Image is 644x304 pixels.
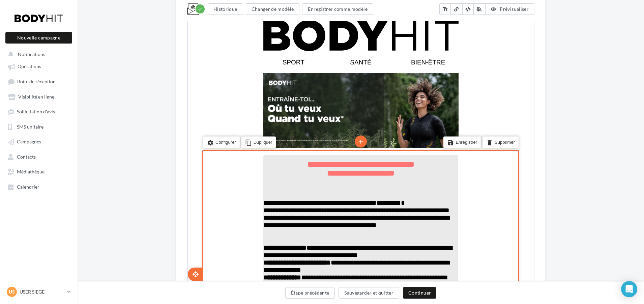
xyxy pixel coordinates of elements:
span: Contacts [17,154,36,160]
a: Campagnes [4,135,74,147]
i: text_fields [442,6,448,12]
li: Configurer le bloc [16,134,52,146]
li: Ajouter un bloc [167,133,179,145]
span: SPORT [95,56,117,63]
span: Sollicitation d'avis [17,109,55,115]
span: US [9,288,15,295]
span: Visibilité en ligne [18,94,54,100]
img: Logo_Body_Hit_Seul_BLACK.png [75,17,271,49]
span: Médiathèque [17,169,45,175]
i: open_with [4,269,11,275]
button: Sauvegarder et quitter [339,287,399,299]
span: SMS unitaire [17,124,43,130]
div: Open Intercom Messenger [621,281,637,297]
i: add [170,134,176,145]
p: USER SIEGE [20,288,64,295]
span: Opérations [18,64,41,70]
button: Continuer [403,287,436,299]
i: content_copy [57,135,64,145]
a: Médiathèque [4,165,74,177]
a: SMS unitaire [4,120,74,133]
i: settings [19,135,26,145]
a: Boîte de réception [4,75,74,88]
button: Nouvelle campagne [5,32,72,44]
span: Prévisualiser [500,6,529,12]
span: SANTÉ [162,56,183,63]
span: Notifications [18,51,45,57]
button: text_fields [439,3,451,15]
span: Campagnes [17,139,41,145]
button: Historique [208,3,243,15]
a: Opérations [4,60,74,72]
span: Calendrier [17,184,39,190]
li: Supprimer le bloc [295,134,331,146]
li: Enregistrer le bloc [256,134,293,146]
li: Dupliquer le bloc [54,134,88,146]
div: Modifications enregistrées [196,4,205,13]
img: Banniere_mailing_hybride_V2.png [75,71,271,145]
span: BIEN-ÊTRE [223,56,257,63]
span: Boîte de réception [17,79,56,84]
button: Enregistrer comme modèle [302,3,373,15]
i: save [259,135,266,145]
a: Sollicitation d'avis [4,105,74,117]
a: Contacts [4,150,74,163]
a: US USER SIEGE [5,285,72,298]
button: Étape précédente [285,287,335,299]
i: delete [298,135,305,145]
button: Prévisualiser [485,3,534,15]
a: Visibilité en ligne [4,90,74,103]
i: check [198,6,203,11]
button: Changer de modèle [246,3,300,15]
a: Cliquez-ici [199,5,217,10]
a: Calendrier [4,181,74,193]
